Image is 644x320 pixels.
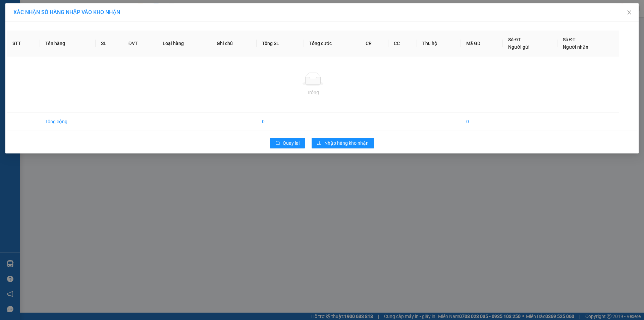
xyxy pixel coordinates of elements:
th: Tổng cước [304,31,360,56]
span: Người nhận [563,44,588,50]
th: Loại hàng [157,31,211,56]
th: Tổng SL [257,31,304,56]
span: Quay lại [283,139,300,147]
span: Nhập hàng kho nhận [324,139,369,147]
button: Close [620,3,639,22]
td: 0 [257,112,304,131]
th: ĐVT [123,31,157,56]
th: Mã GD [461,31,503,56]
th: SL [96,31,123,56]
div: Trống [12,89,613,96]
th: CR [360,31,389,56]
span: XÁC NHẬN SỐ HÀNG NHẬP VÀO KHO NHẬN [13,9,120,15]
td: Tổng cộng [40,112,96,131]
th: CC [388,31,417,56]
span: rollback [275,141,280,146]
span: Người gửi [508,44,530,50]
span: close [627,10,632,15]
span: Số ĐT [563,37,576,42]
th: Ghi chú [211,31,257,56]
td: 0 [461,112,503,131]
button: rollbackQuay lại [270,138,305,148]
th: STT [7,31,40,56]
th: Thu hộ [417,31,461,56]
span: download [317,141,322,146]
th: Tên hàng [40,31,96,56]
span: Số ĐT [508,37,521,42]
button: downloadNhập hàng kho nhận [312,138,374,148]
